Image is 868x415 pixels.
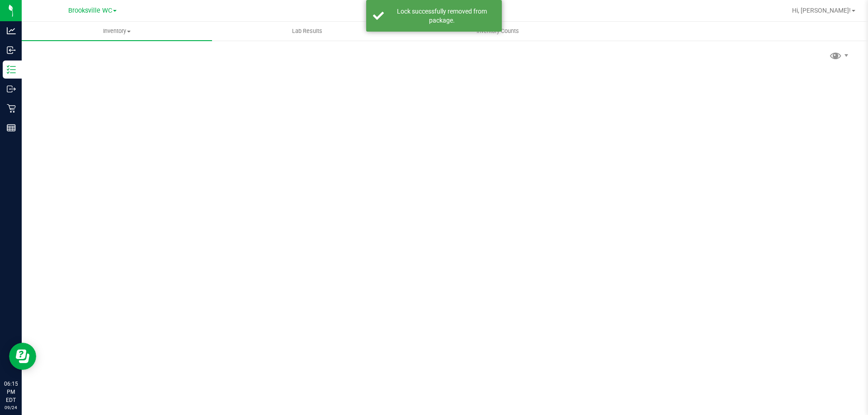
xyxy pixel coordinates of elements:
[212,22,402,41] a: Lab Results
[68,7,112,14] span: Brooksville WC
[7,26,16,35] inline-svg: Analytics
[22,22,212,41] a: Inventory
[9,343,36,370] iframe: Resource center
[22,27,212,35] span: Inventory
[280,27,335,35] span: Lab Results
[7,104,16,113] inline-svg: Retail
[7,84,16,93] inline-svg: Outbound
[7,123,16,132] inline-svg: Reports
[7,46,16,55] inline-svg: Inbound
[792,7,851,14] span: Hi, [PERSON_NAME]!
[389,7,495,25] div: Lock successfully removed from package.
[4,404,18,411] p: 09/24
[4,380,18,404] p: 06:15 PM EDT
[7,65,16,74] inline-svg: Inventory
